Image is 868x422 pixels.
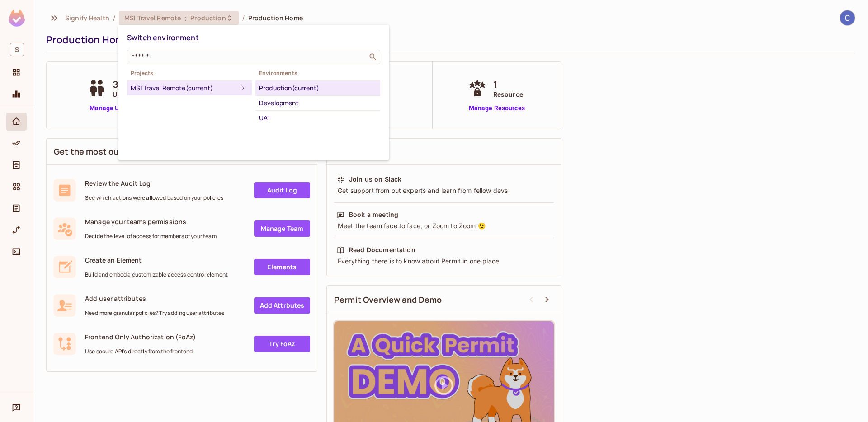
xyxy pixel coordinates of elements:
span: Switch environment [127,33,199,42]
div: Production (current) [259,83,377,94]
div: Development [259,98,377,108]
div: UAT [259,113,377,123]
span: Environments [255,70,380,77]
span: Projects [127,70,252,77]
div: MSI Travel Remote (current) [131,83,237,94]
